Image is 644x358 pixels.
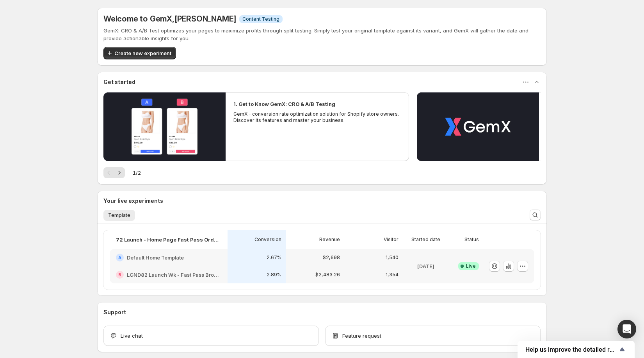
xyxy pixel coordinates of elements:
[319,236,340,243] p: Revenue
[108,212,130,218] span: Template
[525,346,617,353] span: Help us improve the detailed report for A/B campaigns
[103,197,163,205] h3: Your live experiments
[242,16,279,22] span: Content Testing
[114,49,171,57] span: Create new experiment
[127,254,184,261] h2: Default Home Template
[114,167,125,178] button: Next
[267,254,281,261] p: 2.67%
[525,345,627,354] button: Show survey - Help us improve the detailed report for A/B campaigns
[103,78,135,86] h3: Get started
[116,236,221,243] p: 72 Launch - Home Page Fast Pass Order Test
[617,320,636,338] div: Open Intercom Messenger
[530,209,541,220] button: Search and filter results
[254,236,281,243] p: Conversion
[417,92,539,161] button: Play video
[386,254,398,261] p: 1,540
[118,255,121,260] h2: A
[121,332,143,340] span: Live chat
[103,167,125,178] nav: Pagination
[315,272,340,278] p: $2,483.26
[103,27,541,42] p: GemX: CRO & A/B Test optimizes your pages to maximize profits through split testing. Simply test ...
[466,263,476,269] span: Live
[417,262,434,270] p: [DATE]
[103,14,236,23] h5: Welcome to GemX
[411,236,440,243] p: Started date
[103,47,176,59] button: Create new experiment
[133,169,141,177] span: 1 / 2
[323,254,340,261] p: $2,698
[118,272,121,277] h2: B
[342,332,381,340] span: Feature request
[233,100,335,108] h2: 1. Get to Know GemX: CRO & A/B Testing
[386,272,398,278] p: 1,354
[127,271,221,279] h2: LGND82 Launch Wk - Fast Pass Bronze First
[267,272,281,278] p: 2.89%
[464,236,479,243] p: Status
[172,14,236,23] span: , [PERSON_NAME]
[103,308,126,316] h3: Support
[103,92,226,161] button: Play video
[384,236,398,243] p: Visitor
[233,111,401,124] p: GemX - conversion rate optimization solution for Shopify store owners. Discover its features and ...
